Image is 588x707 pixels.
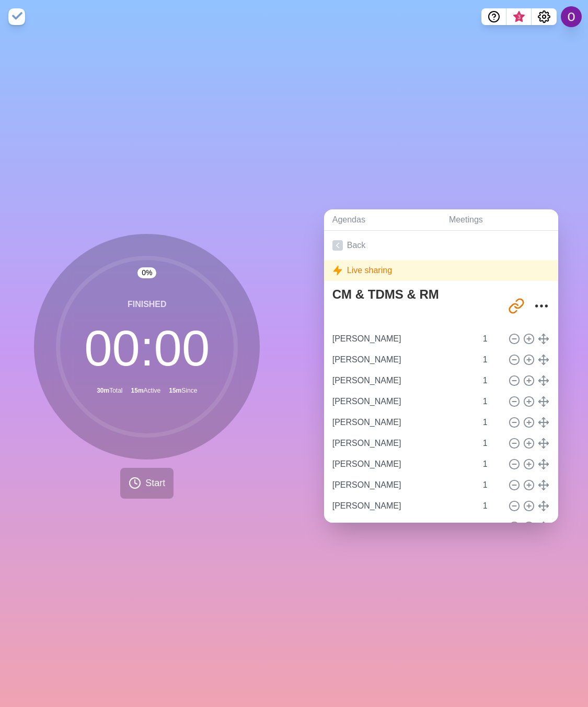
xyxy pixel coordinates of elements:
[479,370,504,391] input: Mins
[328,370,477,391] input: Name
[328,475,477,496] input: Name
[328,433,477,454] input: Name
[441,209,558,231] a: Meetings
[8,8,25,25] img: timeblocks logo
[328,516,477,537] input: Name
[328,412,477,433] input: Name
[479,391,504,412] input: Mins
[479,433,504,454] input: Mins
[479,412,504,433] input: Mins
[481,8,506,25] button: Help
[120,468,174,499] button: Start
[324,231,558,260] a: Back
[324,260,558,281] div: Live sharing
[532,8,557,25] button: Settings
[506,296,527,316] button: Share link
[531,296,552,316] button: More
[506,8,532,25] button: What’s new
[479,516,504,537] input: Mins
[328,391,477,412] input: Name
[328,454,477,475] input: Name
[479,475,504,496] input: Mins
[324,209,441,231] a: Agendas
[515,13,523,21] span: 3
[328,496,477,516] input: Name
[479,328,504,349] input: Mins
[328,328,477,349] input: Name
[479,349,504,370] input: Mins
[479,454,504,475] input: Mins
[145,476,165,490] span: Start
[479,496,504,516] input: Mins
[328,349,477,370] input: Name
